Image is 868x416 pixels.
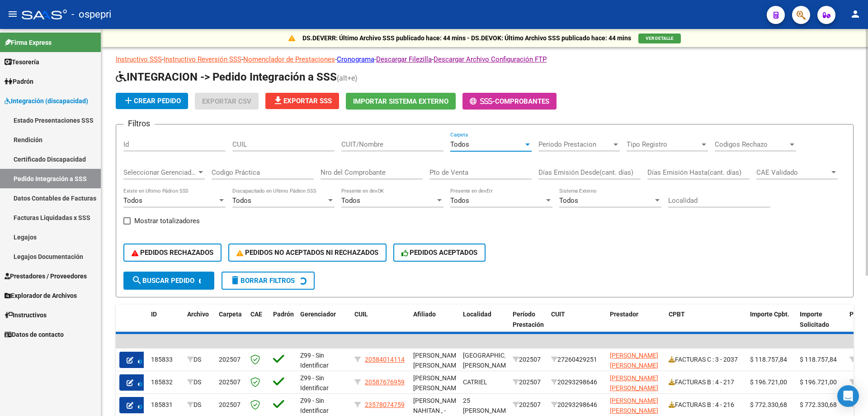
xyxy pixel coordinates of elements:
[123,95,134,106] mat-icon: add
[547,305,606,344] datatable-header-cell: CUIT
[5,57,39,67] span: Tesorería
[219,378,241,386] span: 202507
[750,401,787,408] span: $ 772.330,68
[463,311,491,318] span: Localidad
[123,117,155,130] h3: Filtros
[116,93,188,109] button: Crear Pedido
[151,377,180,387] div: 185832
[5,330,64,339] span: Datos de contacto
[116,55,162,63] a: Instructivo SSS
[413,352,462,380] span: [PERSON_NAME] [PERSON_NAME] , -
[559,196,578,205] span: Todos
[669,400,743,410] div: FACTURAS B : 4 - 216
[132,277,194,285] span: Buscar Pedido
[187,377,212,387] div: DS
[228,244,387,262] button: PEDIDOS NO ACEPTADOS NI RECHAZADOS
[365,356,405,363] span: 20584014114
[5,271,87,281] span: Prestadores / Proveedores
[513,400,544,410] div: 202507
[123,196,142,205] span: Todos
[669,311,685,318] span: CPBT
[495,97,549,105] span: Comprobantes
[800,378,837,386] span: $ 196.721,00
[401,249,478,257] span: PEDIDOS ACEPTADOS
[800,401,837,408] span: $ 772.330,68
[123,97,181,105] span: Crear Pedido
[365,378,405,386] span: 20587676959
[269,305,297,344] datatable-header-cell: Padrón
[513,311,544,328] span: Período Prestación
[669,354,743,365] div: FACTURAS C : 3 - 2037
[800,356,837,363] span: $ 118.757,84
[164,55,241,63] a: Instructivo Reversión SSS
[850,9,861,19] mat-icon: person
[715,140,788,148] span: Codigos Rechazo
[463,378,487,386] span: CATRIEL
[5,38,52,48] span: Firma Express
[123,272,214,290] button: Buscar Pedido
[513,354,544,365] div: 202507
[413,397,462,415] span: [PERSON_NAME] NAHITAN , -
[5,310,47,320] span: Instructivos
[273,311,294,318] span: Padrón
[273,97,332,105] span: Exportar SSS
[346,93,456,110] button: Importar Sistema Externo
[219,356,241,363] span: 202507
[551,311,565,318] span: CUIT
[151,354,180,365] div: 185833
[393,244,486,262] button: PEDIDOS ACEPTADOS
[746,305,796,344] datatable-header-cell: Importe Cpbt.
[219,311,242,318] span: Carpeta
[132,249,213,257] span: PEDIDOS RECHAZADOS
[134,215,200,226] span: Mostrar totalizadores
[837,385,859,407] div: Open Intercom Messenger
[551,354,603,365] div: 27260429251
[5,77,33,86] span: Padrón
[750,378,787,386] span: $ 196.721,00
[116,54,854,64] p: - - - - -
[606,305,665,344] datatable-header-cell: Prestador
[610,374,658,392] span: [PERSON_NAME] [PERSON_NAME]
[300,311,336,318] span: Gerenciador
[300,352,329,369] span: Z99 - Sin Identificar
[5,291,77,301] span: Explorador de Archivos
[463,397,511,415] span: 25 [PERSON_NAME]
[132,275,142,286] mat-icon: search
[7,9,18,19] mat-icon: menu
[230,277,295,285] span: Borrar Filtros
[230,275,241,286] mat-icon: delete
[796,305,846,344] datatable-header-cell: Importe Solicitado
[756,168,830,177] span: CAE Validado
[302,33,631,43] p: DS.DEVERR: Último Archivo SSS publicado hace: 44 mins - DS.DEVOK: Último Archivo SSS publicado ha...
[354,311,368,318] span: CUIL
[123,168,197,177] span: Seleccionar Gerenciador
[450,140,469,148] span: Todos
[123,244,222,262] button: PEDIDOS RECHAZADOS
[627,140,700,148] span: Tipo Registro
[71,5,111,24] span: - ospepri
[151,311,157,318] span: ID
[513,377,544,387] div: 202507
[413,311,436,318] span: Afiliado
[509,305,547,344] datatable-header-cell: Período Prestación
[353,97,448,105] span: Importar Sistema Externo
[337,55,374,63] a: Cronograma
[187,354,212,365] div: DS
[410,305,459,344] datatable-header-cell: Afiliado
[247,305,269,344] datatable-header-cell: CAE
[463,352,524,369] span: [GEOGRAPHIC_DATA][PERSON_NAME]
[376,55,432,63] a: Descargar Filezilla
[750,356,787,363] span: $ 118.757,84
[434,55,547,63] a: Descargar Archivo Configuración FTP
[151,400,180,410] div: 185831
[538,140,612,148] span: Periodo Prestacion
[800,311,829,328] span: Importe Solicitado
[551,377,603,387] div: 20293298646
[610,311,638,318] span: Prestador
[365,401,405,408] span: 23578074759
[300,397,329,415] span: Z99 - Sin Identificar
[462,93,557,110] button: -Comprobantes
[638,33,681,43] button: VER DETALLE
[265,93,339,109] button: Exportar SSS
[646,36,674,41] span: VER DETALLE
